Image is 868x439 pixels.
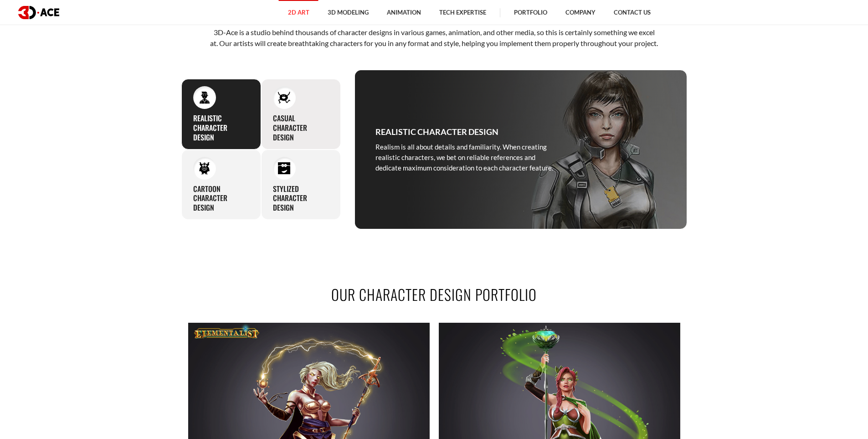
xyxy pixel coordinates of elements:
h2: Our Character Design Portfolio [181,284,687,305]
img: Realistic character design [198,92,211,104]
img: logo dark [18,6,59,19]
h3: Casual character design [273,114,329,142]
p: Realism is all about details and familiarity. When creating realistic characters, we bet on relia... [375,142,562,174]
img: Cartoon character design [198,162,211,174]
h3: Realistic character design [375,125,498,138]
h3: Cartoon character design [193,184,249,212]
img: Stylized character design [278,162,290,174]
h3: Realistic character design [193,114,249,142]
p: 3D-Ace is a studio behind thousands of character designs in various games, animation, and other m... [210,27,658,49]
img: Casual character design [278,92,290,104]
h3: Stylized character design [273,184,329,212]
